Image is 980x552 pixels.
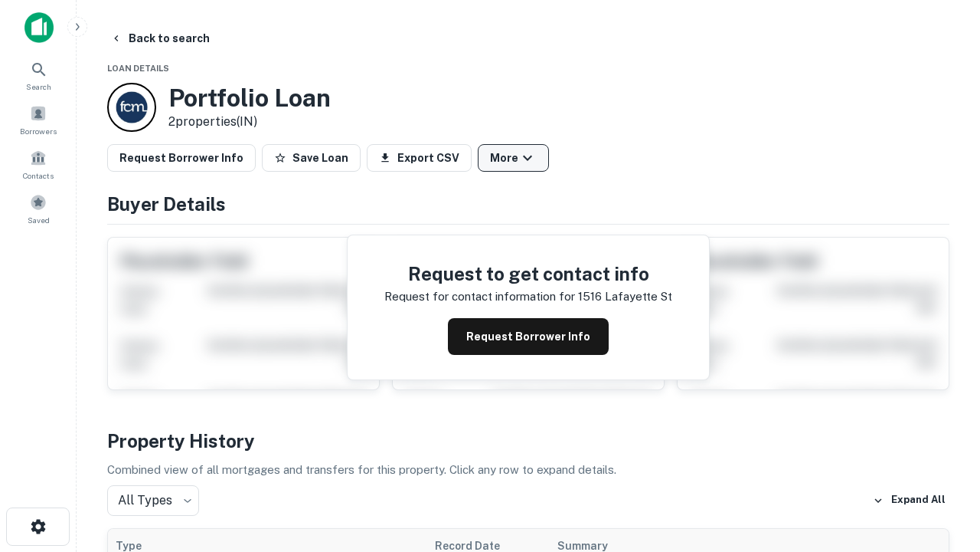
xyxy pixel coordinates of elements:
a: Search [5,54,72,96]
h3: Portfolio Loan [168,84,331,113]
span: Borrowers [20,125,57,137]
button: Request Borrower Info [448,318,609,355]
button: Export CSV [367,144,472,172]
p: Request for contact information for [384,287,575,306]
p: Combined view of all mortgages and transfers for this property. Click any row to expand details. [107,461,949,479]
p: 2 properties (IN) [168,113,331,131]
a: Contacts [5,143,72,185]
button: Expand All [869,489,949,512]
iframe: Chat Widget [903,380,980,454]
button: Back to search [104,25,216,52]
span: Loan Details [107,64,169,73]
img: capitalize-icon.png [24,12,54,43]
a: Saved [5,188,72,229]
h4: Request to get contact info [384,260,672,287]
button: Request Borrower Info [107,144,256,172]
button: More [478,144,549,172]
h4: Buyer Details [107,190,949,218]
span: Saved [28,214,50,226]
h4: Property History [107,427,949,455]
span: Search [26,80,51,93]
a: Borrowers [5,99,72,140]
span: Contacts [23,169,54,182]
button: Save Loan [262,144,361,172]
div: All Types [107,485,199,516]
p: 1516 lafayette st [578,287,672,306]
